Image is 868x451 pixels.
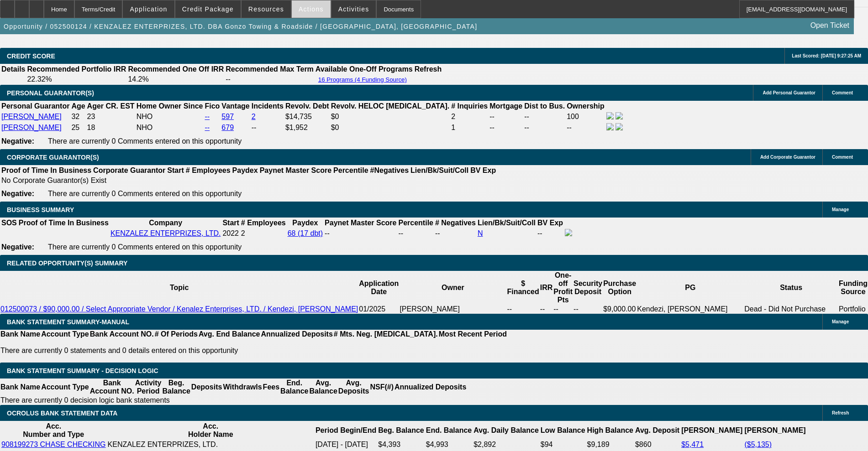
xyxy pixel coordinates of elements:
th: Bank Account NO. [89,378,135,396]
td: -- [251,123,284,133]
b: Vantage [221,102,249,110]
th: Proof of Time In Business [1,166,92,175]
a: $5,471 [681,441,704,448]
th: $ Financed [506,271,539,305]
th: Refresh [414,65,442,74]
td: [DATE] - [DATE] [315,440,377,449]
th: Low Balance [540,422,586,439]
b: BV Exp [470,166,496,174]
img: linkedin-icon.png [615,123,623,130]
th: Avg. End Balance [198,330,261,339]
td: -- [566,123,605,133]
td: -- [537,228,563,238]
th: # Mts. Neg. [MEDICAL_DATA]. [333,330,438,339]
a: [PERSON_NAME] [1,113,62,120]
a: [PERSON_NAME] [1,124,62,131]
td: -- [573,305,603,314]
td: -- [489,112,523,122]
th: Acc. Holder Name [107,422,314,439]
span: Opportunity / 052500124 / KENZALEZ ENTERPRIZES, LTD. DBA Gonzo Towing & Roadside / [GEOGRAPHIC_DA... [4,23,477,30]
b: Negative: [1,190,34,197]
th: PG [637,271,744,305]
b: Age [71,102,85,110]
th: Most Recent Period [438,330,507,339]
b: Dist to Bus. [524,102,565,110]
span: Manage [832,207,849,212]
span: Last Scored: [DATE] 9:27:25 AM [792,53,861,58]
th: Status [744,271,838,305]
span: BUSINESS SUMMARY [7,206,74,213]
b: Paynet Master Score [325,219,396,227]
th: [PERSON_NAME] [744,422,806,439]
span: RELATED OPPORTUNITY(S) SUMMARY [7,259,127,267]
th: NSF(#) [369,378,394,396]
b: Start [167,166,184,174]
td: -- [540,305,553,314]
span: Refresh [832,410,849,415]
img: facebook-icon.png [606,123,614,130]
th: Details [1,65,26,74]
a: 012500073 / $90,000.00 / Select Appropriate Vendor / Kenalez Enterprises, LTD. / Kendezi, [PERSON... [0,305,358,313]
td: $14,735 [285,112,330,122]
td: 2022 [222,228,239,238]
th: Beg. Balance [378,422,424,439]
a: -- [205,113,210,120]
th: Account Type [41,330,89,339]
th: Annualized Deposits [394,378,467,396]
th: IRR [540,271,553,305]
a: 68 (17 dbt) [288,229,323,237]
a: 908199273 CHASE CHECKING [1,441,106,448]
td: [PERSON_NAME] [399,305,506,314]
button: Activities [331,0,376,18]
div: -- [435,229,476,238]
th: Avg. Deposits [338,378,370,396]
td: 2 [451,112,488,122]
th: High Balance [587,422,634,439]
th: Avg. Daily Balance [473,422,539,439]
td: $94 [540,440,586,449]
b: Revolv. Debt [285,102,329,110]
td: $0 [331,112,450,122]
th: End. Balance [280,378,309,396]
b: Corporate Guarantor [93,166,165,174]
a: KENZALEZ ENTERPRIZES, LTD. [110,229,221,237]
td: 18 [87,123,135,133]
th: Avg. Balance [309,378,337,396]
th: [PERSON_NAME] [681,422,743,439]
th: Avg. Deposit [635,422,680,439]
td: Dead - Did Not Purchase [744,305,838,314]
th: Beg. Balance [162,378,190,396]
span: 2 [241,229,245,237]
td: NHO [136,112,204,122]
th: SOS [1,218,17,228]
span: CORPORATE GUARANTOR(S) [7,154,99,161]
th: # Of Periods [154,330,198,339]
span: There are currently 0 Comments entered on this opportunity [48,137,242,145]
td: $9,000.00 [603,305,637,314]
span: Credit Package [182,5,234,13]
a: 2 [252,113,256,120]
td: $1,952 [285,123,330,133]
td: $4,393 [378,440,424,449]
th: Recommended Max Term [225,65,314,74]
b: Ownership [567,102,605,110]
b: Company [149,219,182,227]
th: Funding Source [838,271,868,305]
b: BV Exp [537,219,563,227]
img: linkedin-icon.png [615,112,623,119]
td: KENZALEZ ENTERPRIZES, LTD. [107,440,314,449]
span: Activities [338,5,369,13]
a: N [478,229,483,237]
b: Start [222,219,239,227]
b: Negative: [1,243,34,251]
a: -- [205,124,210,131]
th: Purchase Option [603,271,637,305]
p: There are currently 0 statements and 0 details entered on this opportunity [0,347,507,355]
span: CREDIT SCORE [7,52,55,60]
th: Recommended One Off IRR [127,65,224,74]
span: Resources [248,5,284,13]
b: Paydex [232,166,258,174]
th: Deposits [191,378,223,396]
td: $2,892 [473,440,539,449]
td: 1 [451,123,488,133]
